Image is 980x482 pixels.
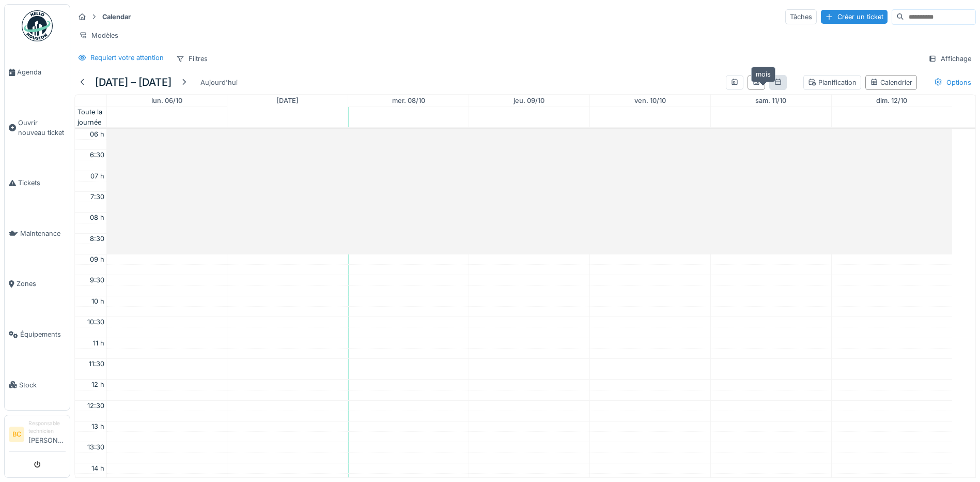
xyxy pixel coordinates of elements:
div: 09 h [88,254,106,264]
div: Options [929,75,976,90]
div: 06 h [88,129,106,139]
div: 12 h [89,380,106,389]
div: 11:30 [87,359,106,369]
span: Équipements [20,329,66,339]
div: 8:30 [88,234,106,244]
div: Tâches [785,9,817,24]
div: 08 h [88,213,106,222]
div: Aujourd'hui [196,76,242,89]
span: Ouvrir nouveau ticket [18,118,66,138]
div: Filtres [172,51,212,66]
a: 7 octobre 2025 [274,95,301,107]
div: 12:30 [85,401,106,411]
a: Maintenance [5,208,70,259]
div: 14 h [89,463,106,473]
li: BC [9,427,24,442]
div: 10 h [89,296,106,306]
div: mois [751,67,775,82]
a: BC Responsable technicien[PERSON_NAME] [9,419,66,452]
a: 8 octobre 2025 [390,95,427,107]
div: Calendrier [870,78,912,87]
a: Équipements [5,309,70,360]
span: Stock [19,380,66,390]
strong: Calendar [98,12,135,22]
div: 07 h [88,171,106,181]
div: 11 h [91,338,106,348]
div: 9:30 [88,275,106,285]
img: Badge_color-CXgf-gQk.svg [22,10,53,41]
span: Zones [17,279,66,289]
a: Ouvrir nouveau ticket [5,98,70,158]
a: Agenda [5,47,70,98]
div: 6:30 [88,150,106,160]
span: Maintenance [20,229,66,238]
a: 12 octobre 2025 [874,95,909,107]
a: 10 octobre 2025 [632,95,668,107]
span: Tickets [18,178,66,188]
a: Stock [5,359,70,410]
div: 10:30 [85,317,106,327]
div: Responsable technicien [28,419,66,435]
div: 7:30 [88,192,106,202]
div: Planification [808,78,857,87]
div: Créer un ticket [821,10,888,24]
li: [PERSON_NAME] [28,419,66,449]
a: Zones [5,259,70,309]
a: 6 octobre 2025 [149,95,184,107]
div: Requiert votre attention [90,53,164,63]
h5: [DATE] – [DATE] [95,76,172,88]
div: 13:30 [85,442,106,452]
a: 9 octobre 2025 [511,95,547,107]
a: 11 octobre 2025 [753,95,788,107]
div: 13 h [89,421,106,431]
span: Toute la journée [75,107,106,127]
div: Affichage [924,51,976,66]
div: Modèles [74,28,123,43]
a: Tickets [5,158,70,208]
span: Agenda [17,67,66,77]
